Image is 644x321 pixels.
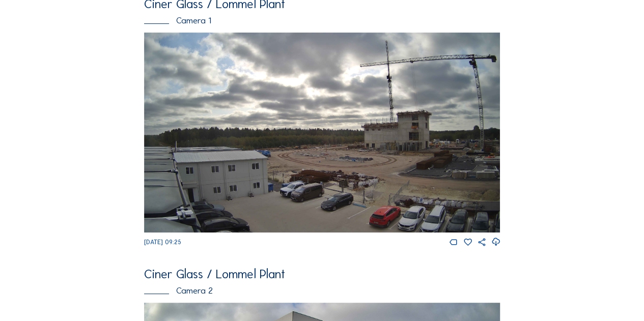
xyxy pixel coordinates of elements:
[144,33,500,232] img: Image
[144,238,181,246] span: [DATE] 09:25
[144,16,500,25] div: Camera 1
[144,268,500,281] div: Ciner Glass / Lommel Plant
[144,286,500,295] div: Camera 2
